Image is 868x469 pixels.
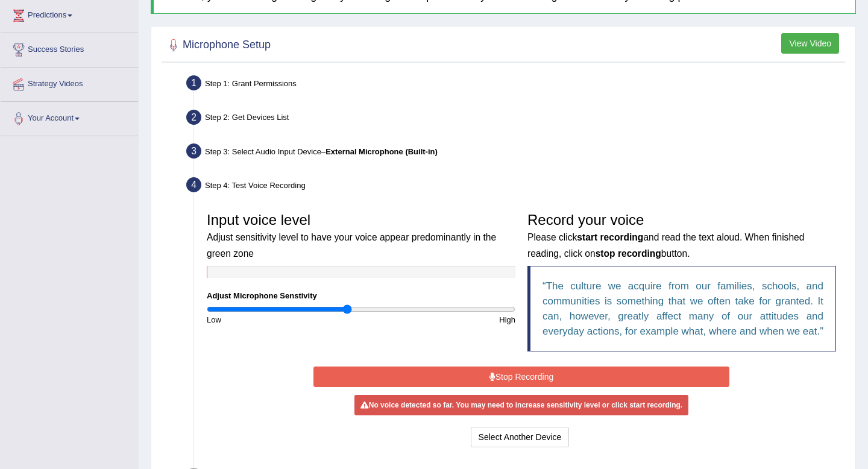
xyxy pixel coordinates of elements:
q: The culture we acquire from our families, schools, and communities is something that we often tak... [542,280,823,337]
button: Select Another Device [471,427,570,447]
label: Adjust Microphone Senstivity [207,290,317,301]
h3: Input voice level [207,212,515,260]
div: Step 1: Grant Permissions [181,72,850,98]
h2: Microphone Setup [165,36,271,54]
span: – [321,147,438,156]
b: stop recording [596,248,661,259]
div: Step 3: Select Audio Input Device [181,140,850,166]
small: Adjust sensitivity level to have your voice appear predominantly in the green zone [207,232,496,258]
a: Strategy Videos [1,68,138,98]
button: Stop Recording [313,367,729,387]
div: No voice detected so far. You may need to increase sensitivity level or click start recording. [354,395,688,415]
button: View Video [781,33,839,54]
div: Low [201,314,361,326]
b: External Microphone (Built-in) [325,147,438,156]
b: start recording [577,232,643,242]
div: Step 4: Test Voice Recording [181,174,850,200]
div: High [361,314,521,326]
small: Please click and read the text aloud. When finished reading, click on button. [527,232,804,258]
div: Step 2: Get Devices List [181,106,850,133]
a: Your Account [1,102,138,132]
h3: Record your voice [527,212,836,260]
a: Success Stories [1,33,138,63]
